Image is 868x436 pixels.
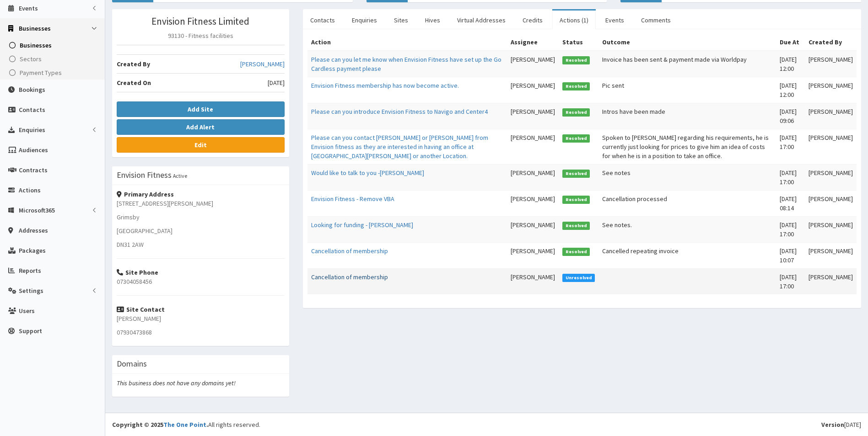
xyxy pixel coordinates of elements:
td: [PERSON_NAME] [805,164,857,190]
p: 93130 - Fitness facilities [117,31,285,40]
span: Resolved [562,170,590,178]
a: Sites [387,11,415,30]
td: [DATE] 17:00 [776,268,805,294]
td: Cancelled repeating invoice [598,242,776,268]
a: Payment Types [2,66,105,80]
td: [PERSON_NAME] [507,242,559,268]
td: [PERSON_NAME] [805,51,857,77]
td: [PERSON_NAME] [507,164,559,190]
td: [DATE] 17:00 [776,164,805,190]
td: [PERSON_NAME] [507,129,559,164]
a: Contacts [303,11,342,30]
a: Please can you contact [PERSON_NAME] or [PERSON_NAME] from Envision fitness as they are intereste... [311,133,488,160]
i: This business does not have any domains yet! [117,379,236,387]
p: DN31 2AW [117,240,285,249]
th: Status [559,34,598,51]
a: Edit [117,137,285,153]
a: Enquiries [345,11,384,30]
strong: Site Phone [117,268,158,276]
td: [PERSON_NAME] [805,190,857,216]
span: Resolved [562,108,590,117]
span: Unresolved [562,274,595,282]
b: Created On [117,79,151,87]
span: Settings [19,287,43,295]
span: Resolved [562,56,590,64]
strong: Primary Address [117,190,174,198]
span: Reports [19,266,41,275]
a: Sectors [2,52,105,66]
a: Credits [515,11,550,30]
span: [DATE] [268,78,285,87]
footer: All rights reserved. [105,413,868,436]
b: Add Site [188,105,213,113]
h3: Envision Fitness [117,171,172,179]
p: [GEOGRAPHIC_DATA] [117,226,285,235]
span: Sectors [20,55,42,63]
td: [DATE] 17:00 [776,216,805,242]
span: Bookings [19,85,45,94]
span: Resolved [562,134,590,143]
span: Contacts [19,106,45,114]
p: [PERSON_NAME] [117,314,285,323]
td: [PERSON_NAME] [507,51,559,77]
td: [PERSON_NAME] [507,268,559,294]
span: Contracts [19,166,48,174]
strong: Site Contact [117,305,165,314]
td: [PERSON_NAME] [805,268,857,294]
td: [PERSON_NAME] [805,242,857,268]
b: Add Alert [186,123,215,131]
td: [PERSON_NAME] [507,103,559,129]
td: Spoken to [PERSON_NAME] regarding his requirements, he is currently just looking for prices to gi... [598,129,776,164]
th: Action [307,34,507,51]
a: [PERSON_NAME] [240,59,285,69]
a: Events [598,11,631,30]
p: 07304058456 [117,277,285,286]
span: Actions [19,186,41,194]
p: [STREET_ADDRESS][PERSON_NAME] [117,199,285,208]
td: See notes [598,164,776,190]
span: Enquiries [19,126,45,134]
td: [PERSON_NAME] [507,190,559,216]
a: Would like to talk to you -[PERSON_NAME] [311,169,424,177]
span: Businesses [19,24,51,32]
td: [PERSON_NAME] [805,103,857,129]
span: Audiences [19,146,48,154]
a: Businesses [2,38,105,52]
div: [DATE] [821,420,861,429]
button: Add Alert [117,119,285,135]
p: 07930473868 [117,328,285,337]
td: [DATE] 12:00 [776,77,805,103]
td: [PERSON_NAME] [507,216,559,242]
a: Hives [418,11,447,30]
td: Pic sent [598,77,776,103]
td: [PERSON_NAME] [507,77,559,103]
a: Looking for funding - [PERSON_NAME] [311,221,413,229]
td: [DATE] 17:00 [776,129,805,164]
small: Active [173,172,187,179]
h3: Domains [117,360,147,368]
span: Users [19,307,35,315]
span: Packages [19,246,46,255]
td: [DATE] 08:14 [776,190,805,216]
a: Actions (1) [552,11,596,30]
b: Version [821,420,844,429]
td: [PERSON_NAME] [805,77,857,103]
span: Resolved [562,222,590,230]
span: Microsoft365 [19,206,55,214]
a: The One Point [163,420,206,429]
span: Events [19,4,38,12]
a: Cancellation of membership [311,247,388,255]
a: Virtual Addresses [450,11,513,30]
th: Assignee [507,34,559,51]
a: Envision Fitness membership has now become active. [311,81,459,90]
a: Cancellation of membership [311,273,388,281]
td: [DATE] 12:00 [776,51,805,77]
td: See notes. [598,216,776,242]
td: Intros have been made [598,103,776,129]
span: Businesses [20,41,52,49]
strong: Copyright © 2025 . [112,420,208,429]
span: Resolved [562,196,590,204]
td: [DATE] 09:06 [776,103,805,129]
a: Please can you let me know when Envision Fitness have set up the Go Cardless payment please [311,55,501,73]
td: Invoice has been sent & payment made via Worldpay [598,51,776,77]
